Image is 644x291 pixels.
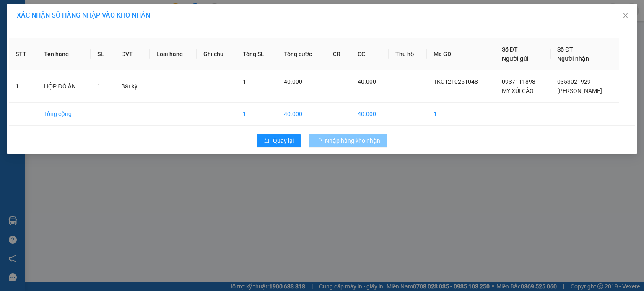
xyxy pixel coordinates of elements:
[37,38,91,70] th: Tên hàng
[236,103,277,126] td: 1
[502,88,534,94] span: MỲ XỦI CẢO
[284,78,302,85] span: 40.000
[9,70,37,103] td: 1
[114,38,150,70] th: ĐVT
[243,78,246,85] span: 1
[326,38,351,70] th: CR
[257,134,301,147] button: rollbackQuay lại
[273,136,294,145] span: Quay lại
[502,55,529,62] span: Người gửi
[91,38,114,70] th: SL
[351,38,389,70] th: CC
[277,38,326,70] th: Tổng cước
[37,70,91,103] td: HỘP ĐỒ ĂN
[557,46,573,53] span: Số ĐT
[358,78,376,85] span: 40.000
[97,83,101,90] span: 1
[114,70,150,103] td: Bất kỳ
[502,46,518,53] span: Số ĐT
[150,38,197,70] th: Loại hàng
[17,11,150,19] span: XÁC NHẬN SỐ HÀNG NHẬP VÀO KHO NHẬN
[557,55,589,62] span: Người nhận
[325,136,380,145] span: Nhập hàng kho nhận
[197,38,236,70] th: Ghi chú
[502,78,535,85] span: 0937111898
[622,12,629,19] span: close
[309,134,387,147] button: Nhập hàng kho nhận
[37,103,91,126] td: Tổng cộng
[389,38,427,70] th: Thu hộ
[557,88,602,94] span: [PERSON_NAME]
[9,38,37,70] th: STT
[557,78,591,85] span: 0353021929
[236,38,277,70] th: Tổng SL
[264,138,270,144] span: rollback
[351,103,389,126] td: 40.000
[427,103,495,126] td: 1
[434,78,478,85] span: TKC1210251048
[427,38,495,70] th: Mã GD
[614,4,637,28] button: Close
[316,138,325,144] span: loading
[277,103,326,126] td: 40.000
